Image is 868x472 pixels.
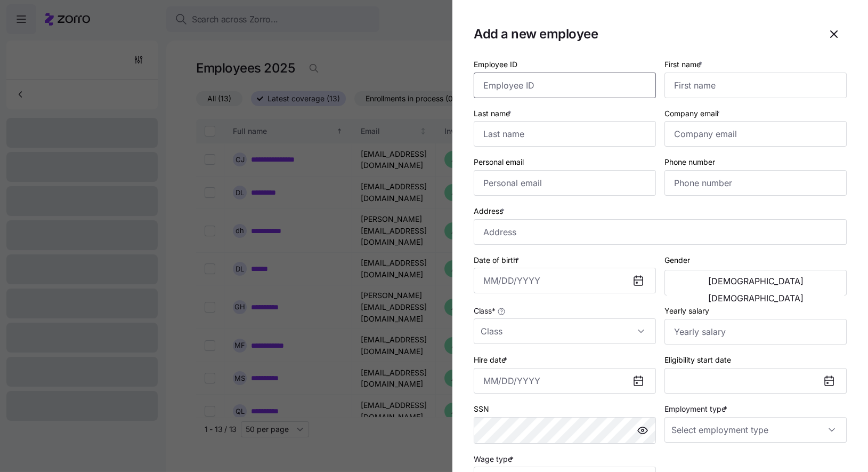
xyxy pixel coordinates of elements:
[708,277,804,285] span: [DEMOGRAPHIC_DATA]
[474,354,509,366] label: Hire date
[664,170,847,196] input: Phone number
[474,73,656,98] input: Employee ID
[474,318,656,344] input: Class
[474,26,813,42] h1: Add a new employee
[664,108,722,119] label: Company email
[664,305,709,317] label: Yearly salary
[474,403,489,415] label: SSN
[474,268,656,293] input: MM/DD/YYYY
[664,319,847,345] input: Yearly salary
[474,254,521,266] label: Date of birth
[474,219,847,245] input: Address
[474,453,516,465] label: Wage type
[664,254,690,266] label: Gender
[474,368,656,394] input: MM/DD/YYYY
[708,294,804,302] span: [DEMOGRAPHIC_DATA]
[474,108,514,119] label: Last name
[664,403,729,415] label: Employment type
[474,205,507,217] label: Address
[664,417,847,443] input: Select employment type
[474,170,656,196] input: Personal email
[664,73,847,98] input: First name
[664,354,731,366] label: Eligibility start date
[664,121,847,147] input: Company email
[474,121,656,147] input: Last name
[474,306,495,316] span: Class *
[664,59,704,70] label: First name
[474,59,517,70] label: Employee ID
[664,156,715,168] label: Phone number
[474,156,524,168] label: Personal email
